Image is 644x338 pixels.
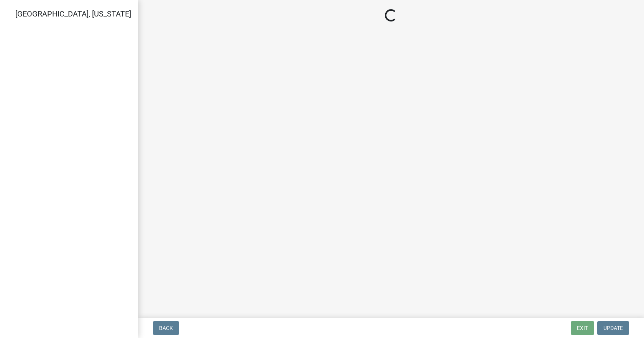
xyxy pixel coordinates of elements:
[603,325,623,331] span: Update
[597,321,629,335] button: Update
[159,325,173,331] span: Back
[153,321,179,335] button: Back
[571,321,594,335] button: Exit
[15,9,131,18] span: [GEOGRAPHIC_DATA], [US_STATE]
